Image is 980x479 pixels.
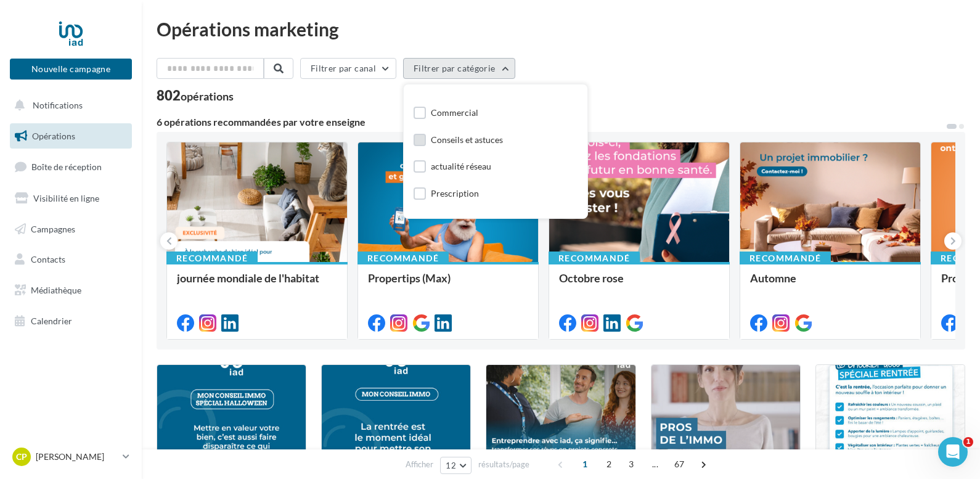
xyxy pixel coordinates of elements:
span: Opérations [32,131,75,141]
button: Nouvelle campagne [10,59,132,80]
div: Prescription [431,187,479,200]
span: 67 [669,454,690,474]
div: Recommandé [740,252,831,265]
div: 6 opérations recommandées par votre enseigne [157,117,945,127]
span: ... [645,454,665,474]
span: 1 [575,454,595,474]
iframe: Intercom live chat [938,437,968,467]
div: Propertips (Max) [368,272,528,297]
div: Conseils et astuces [431,134,503,146]
button: Filtrer par canal [300,58,396,79]
span: Visibilité en ligne [33,193,99,203]
div: 802 [157,89,234,102]
span: résultats/page [478,459,529,470]
span: 12 [446,461,456,470]
span: Campagnes [31,223,75,234]
a: Opérations [7,123,134,149]
div: Octobre rose [559,272,719,297]
div: Recommandé [166,252,258,265]
span: Calendrier [31,316,72,326]
button: 12 [440,457,472,474]
a: CP [PERSON_NAME] [10,445,132,469]
div: opérations [181,91,234,102]
a: Médiathèque [7,277,134,303]
button: Notifications [7,92,129,118]
span: Boîte de réception [31,162,102,172]
span: 1 [963,437,973,447]
span: CP [16,451,27,463]
div: Recommandé [357,252,449,265]
p: [PERSON_NAME] [36,451,118,463]
a: Contacts [7,247,134,272]
a: Campagnes [7,216,134,242]
div: Opérations marketing [157,20,965,38]
div: actualité réseau [431,160,491,173]
div: Recommandé [549,252,640,265]
a: Boîte de réception [7,154,134,180]
span: Afficher [406,459,433,470]
span: Contacts [31,254,65,264]
span: 2 [599,454,619,474]
button: Filtrer par catégorie [403,58,515,79]
a: Calendrier [7,308,134,334]
span: 3 [621,454,641,474]
div: journée mondiale de l'habitat [177,272,337,297]
span: Notifications [33,100,83,110]
div: Automne [750,272,910,297]
a: Visibilité en ligne [7,186,134,211]
div: Commercial [431,107,478,119]
span: Médiathèque [31,285,81,295]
